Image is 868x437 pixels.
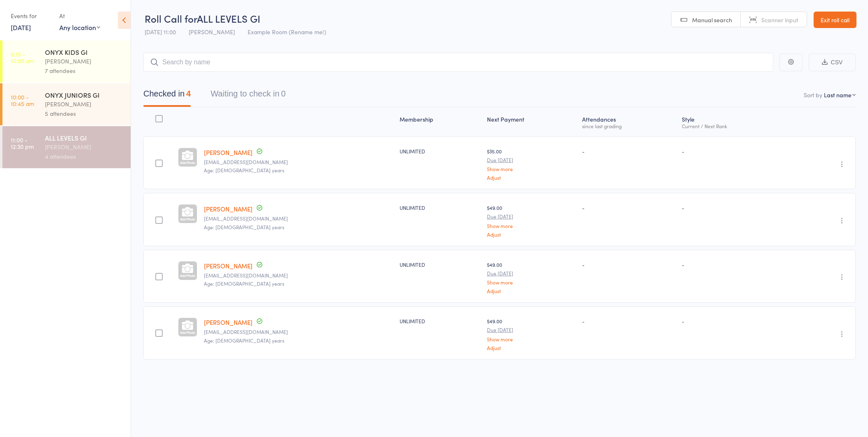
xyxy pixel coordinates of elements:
[204,167,284,174] span: Age: [DEMOGRAPHIC_DATA] years
[487,317,576,350] div: $49.00
[582,148,675,155] div: -
[11,23,31,32] a: [DATE]
[204,318,253,327] a: [PERSON_NAME]
[281,89,285,98] div: 0
[804,91,822,99] label: Sort by
[400,204,480,211] div: UNLIMITED
[186,89,191,98] div: 4
[204,216,393,221] small: Brophymark4@gmail.com
[197,12,260,25] span: ALL LEVELS GI
[45,142,124,152] div: [PERSON_NAME]
[682,317,787,324] div: -
[487,166,576,172] a: Show more
[809,54,856,71] button: CSV
[487,175,576,180] a: Adjust
[396,111,484,133] div: Membership
[11,51,34,64] time: 9:15 - 10:00 am
[2,83,131,125] a: 10:00 -10:45 amONYX JUNIORS GI[PERSON_NAME]5 attendees
[11,94,34,107] time: 10:00 - 10:45 am
[400,261,480,268] div: UNLIMITED
[682,148,787,155] div: -
[487,204,576,237] div: $49.00
[45,66,124,75] div: 7 attendees
[45,99,124,109] div: [PERSON_NAME]
[487,214,576,219] small: Due [DATE]
[211,85,285,107] button: Waiting to check in0
[45,152,124,161] div: 4 attendees
[761,16,798,24] span: Scanner input
[682,123,787,129] div: Current / Next Rank
[45,109,124,118] div: 5 attendees
[204,337,284,344] span: Age: [DEMOGRAPHIC_DATA] years
[204,204,253,213] a: [PERSON_NAME]
[400,317,480,324] div: UNLIMITED
[11,9,51,23] div: Events for
[582,123,675,129] div: since last grading
[582,204,675,211] div: -
[204,223,284,230] span: Age: [DEMOGRAPHIC_DATA] years
[204,148,253,157] a: [PERSON_NAME]
[143,85,191,107] button: Checked in4
[204,329,393,335] small: menezesshane27@gmail.com
[204,273,393,278] small: mamoth.eats@gmail.com
[487,327,576,333] small: Due [DATE]
[487,336,576,342] a: Show more
[487,345,576,350] a: Adjust
[59,9,100,23] div: At
[487,270,576,276] small: Due [DATE]
[400,148,480,155] div: UNLIMITED
[248,28,326,36] span: Example Room (Rename me!)
[678,111,791,133] div: Style
[45,56,124,66] div: [PERSON_NAME]
[487,148,576,180] div: $35.00
[204,261,253,270] a: [PERSON_NAME]
[682,204,787,211] div: -
[189,28,235,36] span: [PERSON_NAME]
[682,261,787,268] div: -
[487,288,576,294] a: Adjust
[143,53,773,72] input: Search by name
[579,111,678,133] div: Atten­dances
[814,12,856,28] a: Exit roll call
[204,280,284,287] span: Age: [DEMOGRAPHIC_DATA] years
[487,232,576,237] a: Adjust
[484,111,579,133] div: Next Payment
[45,90,124,99] div: ONYX JUNIORS GI
[145,28,176,36] span: [DATE] 11:00
[59,23,100,32] div: Any location
[582,317,675,324] div: -
[204,159,393,165] small: J_aloiai@hotmail.co.nz
[824,91,852,99] div: Last name
[487,223,576,228] a: Show more
[692,16,732,24] span: Manual search
[582,261,675,268] div: -
[2,40,131,82] a: 9:15 -10:00 amONYX KIDS GI[PERSON_NAME]7 attendees
[2,126,131,168] a: 11:00 -12:30 pmALL LEVELS GI[PERSON_NAME]4 attendees
[11,136,34,150] time: 11:00 - 12:30 pm
[45,47,124,56] div: ONYX KIDS GI
[145,12,197,25] span: Roll Call for
[487,157,576,163] small: Due [DATE]
[487,280,576,285] a: Show more
[45,133,124,142] div: ALL LEVELS GI
[487,261,576,294] div: $49.00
